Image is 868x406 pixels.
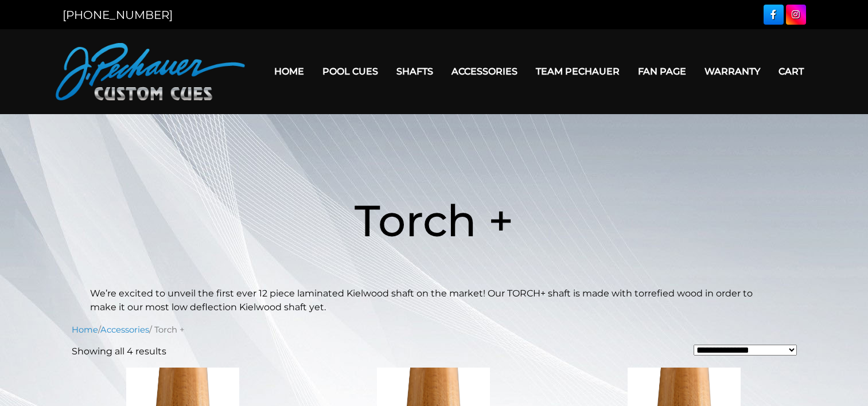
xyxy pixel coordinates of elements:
a: [PHONE_NUMBER] [63,8,173,22]
a: Shafts [387,57,442,86]
select: Shop order [694,345,797,356]
img: Pechauer Custom Cues [56,43,245,100]
a: Home [265,57,313,86]
p: We’re excited to unveil the first ever 12 piece laminated Kielwood shaft on the market! Our TORCH... [90,287,779,314]
a: Accessories [100,325,149,335]
a: Team Pechauer [527,57,629,86]
a: Home [72,325,98,335]
a: Fan Page [629,57,695,86]
a: Warranty [695,57,769,86]
p: Showing all 4 results [72,345,166,358]
span: Torch + [355,194,513,247]
a: Cart [769,57,813,86]
a: Accessories [442,57,527,86]
nav: Breadcrumb [72,323,797,336]
a: Pool Cues [313,57,387,86]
